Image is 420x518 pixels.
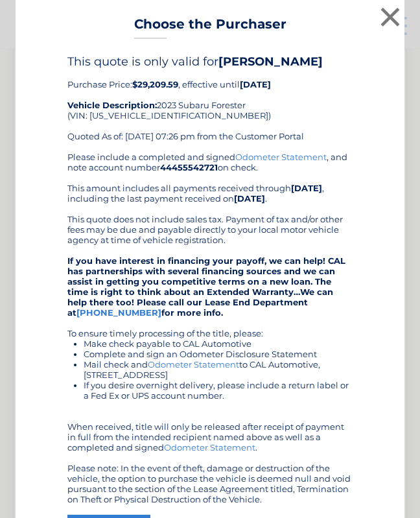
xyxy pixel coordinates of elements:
a: [PHONE_NUMBER] [76,307,161,318]
strong: Vehicle Description: [67,100,157,110]
li: If you desire overnight delivery, please include a return label or a Fed Ex or UPS account number. [84,380,353,401]
div: Purchase Price: , effective until 2023 Subaru Forester (VIN: [US_VEHICLE_IDENTIFICATION_NUMBER]) ... [67,54,353,152]
button: × [377,4,403,30]
h4: This quote is only valid for [67,54,353,69]
b: [PERSON_NAME] [218,54,323,69]
a: Odometer Statement [164,442,255,453]
b: [DATE] [291,183,322,193]
b: $29,209.59 [132,79,178,89]
li: Mail check and to CAL Automotive, [STREET_ADDRESS] [84,359,353,380]
li: Complete and sign an Odometer Disclosure Statement [84,349,353,359]
div: Please include a completed and signed , and note account number on check. This amount includes al... [67,152,353,504]
a: Odometer Statement [148,359,239,370]
a: Odometer Statement [235,152,327,162]
b: 44455542721 [160,162,218,172]
b: [DATE] [240,79,271,89]
strong: If you have interest in financing your payoff, we can help! CAL has partnerships with several fin... [67,255,345,318]
h3: Choose the Purchaser [134,16,286,39]
b: [DATE] [234,193,265,204]
li: Make check payable to CAL Automotive [84,338,353,349]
